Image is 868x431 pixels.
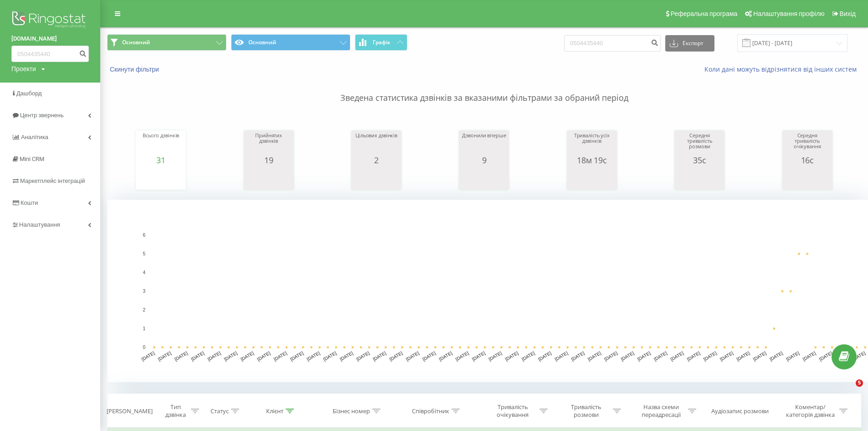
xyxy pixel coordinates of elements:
[354,156,399,165] div: 2
[719,350,734,362] text: [DATE]
[273,350,288,362] text: [DATE]
[554,350,569,362] text: [DATE]
[637,403,686,419] div: Назва схеми переадресації
[677,165,722,192] svg: A chart.
[223,350,238,362] text: [DATE]
[19,221,60,228] span: Налаштування
[11,9,89,32] img: Ringostat logo
[461,133,507,156] div: Дзвонили вперше
[354,133,399,156] div: Цільових дзвінків
[785,350,800,362] text: [DATE]
[569,165,615,192] svg: A chart.
[240,350,255,362] text: [DATE]
[669,350,684,362] text: [DATE]
[653,350,668,362] text: [DATE]
[107,407,153,415] div: [PERSON_NAME]
[703,350,718,362] text: [DATE]
[11,34,89,43] a: [DOMAIN_NAME]
[736,350,751,362] text: [DATE]
[143,251,145,256] text: 5
[421,350,437,362] text: [DATE]
[665,35,714,52] button: Експорт
[21,199,38,206] span: Кошти
[704,65,861,73] a: Коли дані можуть відрізнятися вiд інших систем
[521,350,536,362] text: [DATE]
[711,407,769,415] div: Аудіозапис розмови
[143,270,145,275] text: 4
[637,350,652,362] text: [DATE]
[289,350,304,362] text: [DATE]
[257,350,272,362] text: [DATE]
[784,403,837,419] div: Коментар/категорія дзвінка
[246,156,292,165] div: 19
[852,350,867,362] text: [DATE]
[339,350,354,362] text: [DATE]
[818,350,833,362] text: [DATE]
[266,407,283,415] div: Клієнт
[461,156,507,165] div: 9
[570,350,586,362] text: [DATE]
[856,379,863,387] span: 5
[122,39,150,46] span: Основний
[20,177,85,184] span: Маркетплейс інтеграцій
[355,34,407,51] button: Графік
[785,133,830,156] div: Середня тривалість очікування
[11,64,36,73] div: Проекти
[333,407,370,415] div: Бізнес номер
[569,133,615,156] div: Тривалість усіх дзвінків
[587,350,602,362] text: [DATE]
[569,156,615,165] div: 18м 19с
[174,350,189,362] text: [DATE]
[21,134,48,140] span: Аналiтика
[231,34,350,51] button: Основний
[141,350,156,362] text: [DATE]
[405,350,420,362] text: [DATE]
[107,34,226,51] button: Основний
[323,350,338,362] text: [DATE]
[246,133,292,156] div: Прийнятих дзвінків
[537,350,552,362] text: [DATE]
[372,350,387,362] text: [DATE]
[837,379,859,401] iframe: Intercom live chat
[488,403,537,419] div: Тривалість очікування
[488,350,503,362] text: [DATE]
[671,10,738,17] span: Реферальна програма
[11,46,89,62] input: Пошук за номером
[211,407,229,415] div: Статус
[504,350,519,362] text: [DATE]
[107,65,164,73] button: Скинути фільтри
[677,156,722,165] div: 35с
[373,39,390,46] span: Графік
[455,350,470,362] text: [DATE]
[412,407,449,415] div: Співробітник
[564,35,661,52] input: Пошук за номером
[471,350,486,362] text: [DATE]
[306,350,321,362] text: [DATE]
[785,156,830,165] div: 16с
[769,350,784,362] text: [DATE]
[246,165,292,192] svg: A chart.
[389,350,404,362] text: [DATE]
[562,403,611,419] div: Тривалість розмови
[143,289,145,294] text: 3
[138,165,184,192] div: A chart.
[190,350,205,362] text: [DATE]
[461,165,507,192] svg: A chart.
[753,10,824,17] span: Налаштування профілю
[138,133,184,156] div: Всього дзвінків
[20,156,44,162] span: Mini CRM
[354,165,399,192] svg: A chart.
[438,350,453,362] text: [DATE]
[677,133,722,156] div: Середня тривалість розмови
[163,403,189,419] div: Тип дзвінка
[143,307,145,312] text: 2
[143,233,145,238] text: 6
[620,350,635,362] text: [DATE]
[138,156,184,165] div: 31
[785,165,830,192] svg: A chart.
